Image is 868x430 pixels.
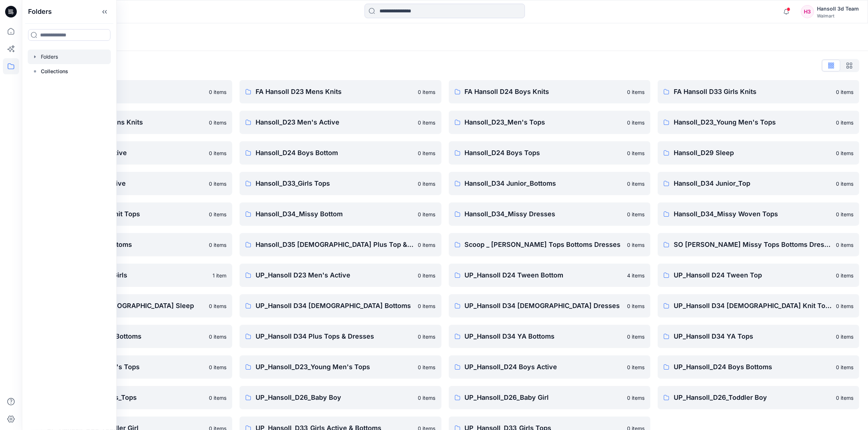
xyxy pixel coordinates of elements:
[449,233,650,256] a: Scoop _ [PERSON_NAME] Tops Bottoms Dresses0 items
[256,209,413,219] p: Hansoll_D34_Missy Bottom
[31,141,232,165] a: Hansoll_D24 Boys Active0 items
[801,5,814,18] div: H3
[836,272,853,279] p: 0 items
[256,240,413,250] p: Hansoll_D35 [DEMOGRAPHIC_DATA] Plus Top & Dresses
[47,331,205,342] p: UP_Hansoll D34 Plus Bottoms
[240,233,441,256] a: Hansoll_D35 [DEMOGRAPHIC_DATA] Plus Top & Dresses0 items
[465,240,623,250] p: Scoop _ [PERSON_NAME] Tops Bottoms Dresses
[674,392,832,403] p: UP_Hansoll_D26_Toddler Boy
[817,13,859,19] div: Walmart
[627,149,645,157] p: 0 items
[627,363,645,371] p: 0 items
[627,241,645,249] p: 0 items
[658,325,859,348] a: UP_Hansoll D34 YA Tops0 items
[465,331,623,342] p: UP_Hansoll D34 YA Bottoms
[240,80,441,103] a: FA Hansoll D23 Mens Knits0 items
[47,362,205,372] p: UP_Hansoll_D23_Men's Tops
[31,264,232,287] a: TWEEN Hansoll D33 Girls1 item
[31,172,232,195] a: Hansoll_D33_Girls Active0 items
[449,264,650,287] a: UP_Hansoll D24 Tween Bottom4 items
[465,270,623,280] p: UP_Hansoll D24 Tween Bottom
[418,241,436,249] p: 0 items
[836,149,853,157] p: 0 items
[31,202,232,226] a: Hansoll_D34 Missy Knit Tops0 items
[836,88,853,96] p: 0 items
[449,325,650,348] a: UP_Hansoll D34 YA Bottoms0 items
[209,180,226,188] p: 0 items
[209,394,226,402] p: 0 items
[209,333,226,340] p: 0 items
[836,333,853,340] p: 0 items
[658,141,859,165] a: Hansoll_D29 Sleep0 items
[627,88,645,96] p: 0 items
[209,363,226,371] p: 0 items
[465,117,623,127] p: Hansoll_D23_Men's Tops
[256,392,413,403] p: UP_Hansoll_D26_Baby Boy
[240,294,441,317] a: UP_Hansoll D34 [DEMOGRAPHIC_DATA] Bottoms0 items
[41,67,68,76] p: Collections
[449,355,650,379] a: UP_Hansoll_D24 Boys Active0 items
[449,202,650,226] a: Hansoll_D34_Missy Dresses0 items
[31,294,232,317] a: UP_Hansoll D29 [DEMOGRAPHIC_DATA] Sleep0 items
[47,240,205,250] p: Hansoll_D34_Plus Bottoms
[674,240,832,250] p: SO [PERSON_NAME] Missy Tops Bottoms Dresses
[836,241,853,249] p: 0 items
[31,111,232,134] a: FA Hansoll D34 Womens Knits0 items
[674,209,832,219] p: Hansoll_D34_Missy Woven Tops
[256,301,413,311] p: UP_Hansoll D34 [DEMOGRAPHIC_DATA] Bottoms
[240,386,441,409] a: UP_Hansoll_D26_Baby Boy0 items
[674,87,832,97] p: FA Hansoll D33 Girls Knits
[836,119,853,126] p: 0 items
[418,363,436,371] p: 0 items
[256,148,413,158] p: Hansoll_D24 Boys Bottom
[658,202,859,226] a: Hansoll_D34_Missy Woven Tops0 items
[658,264,859,287] a: UP_Hansoll D24 Tween Top0 items
[465,362,623,372] p: UP_Hansoll_D24 Boys Active
[627,210,645,218] p: 0 items
[465,148,623,158] p: Hansoll_D24 Boys Tops
[240,111,441,134] a: Hansoll_D23 Men's Active0 items
[627,333,645,340] p: 0 items
[47,270,208,280] p: TWEEN Hansoll D33 Girls
[627,272,645,279] p: 4 items
[465,392,623,403] p: UP_Hansoll_D26_Baby Girl
[418,180,436,188] p: 0 items
[449,294,650,317] a: UP_Hansoll D34 [DEMOGRAPHIC_DATA] Dresses0 items
[674,301,832,311] p: UP_Hansoll D34 [DEMOGRAPHIC_DATA] Knit Tops
[465,209,623,219] p: Hansoll_D34_Missy Dresses
[658,294,859,317] a: UP_Hansoll D34 [DEMOGRAPHIC_DATA] Knit Tops0 items
[836,394,853,402] p: 0 items
[627,119,645,126] p: 0 items
[31,233,232,256] a: Hansoll_D34_Plus Bottoms0 items
[674,117,832,127] p: Hansoll_D23_Young Men's Tops
[240,264,441,287] a: UP_Hansoll D23 Men's Active0 items
[240,202,441,226] a: Hansoll_D34_Missy Bottom0 items
[465,178,623,189] p: Hansoll_D34 Junior_Bottoms
[31,355,232,379] a: UP_Hansoll_D23_Men's Tops0 items
[47,392,205,403] p: UP_Hansoll_D24_Boys_Tops
[627,394,645,402] p: 0 items
[418,210,436,218] p: 0 items
[674,178,832,189] p: Hansoll_D34 Junior_Top
[658,111,859,134] a: Hansoll_D23_Young Men's Tops0 items
[418,149,436,157] p: 0 items
[47,148,205,158] p: Hansoll_D24 Boys Active
[465,87,623,97] p: FA Hansoll D24 Boys Knits
[817,4,859,13] div: Hansoll 3d Team
[449,172,650,195] a: Hansoll_D34 Junior_Bottoms0 items
[256,270,413,280] p: UP_Hansoll D23 Men's Active
[209,88,226,96] p: 0 items
[449,111,650,134] a: Hansoll_D23_Men's Tops0 items
[627,180,645,188] p: 0 items
[47,209,205,219] p: Hansoll_D34 Missy Knit Tops
[256,87,413,97] p: FA Hansoll D23 Mens Knits
[256,331,413,342] p: UP_Hansoll D34 Plus Tops & Dresses
[674,270,832,280] p: UP_Hansoll D24 Tween Top
[47,178,205,189] p: Hansoll_D33_Girls Active
[31,325,232,348] a: UP_Hansoll D34 Plus Bottoms0 items
[674,331,832,342] p: UP_Hansoll D34 YA Tops
[209,241,226,249] p: 0 items
[418,302,436,310] p: 0 items
[31,80,232,103] a: EcoShot Hansoll0 items
[209,149,226,157] p: 0 items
